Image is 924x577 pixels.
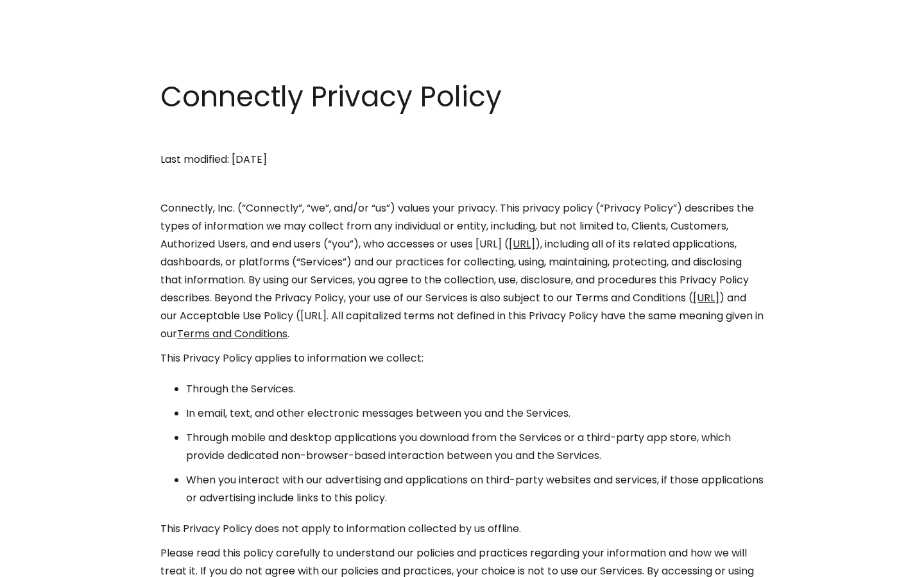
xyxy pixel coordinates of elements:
[186,405,764,422] li: In email, text, and other electronic messages between you and the Services.
[160,126,764,144] p: ‍
[160,77,764,117] h1: Connectly Privacy Policy
[160,349,764,367] p: This Privacy Policy applies to information we collect:
[177,326,287,341] a: Terms and Conditions
[160,175,764,193] p: ‍
[186,380,764,398] li: Through the Services.
[160,520,764,538] p: This Privacy Policy does not apply to information collected by us offline.
[13,553,77,573] aside: Language selected: English
[186,429,764,465] li: Through mobile and desktop applications you download from the Services or a third-party app store...
[509,237,535,251] a: [URL]
[26,555,77,573] ul: Language list
[160,151,764,169] p: Last modified: [DATE]
[693,290,719,305] a: [URL]
[160,199,764,343] p: Connectly, Inc. (“Connectly”, “we”, and/or “us”) values your privacy. This privacy policy (“Priva...
[186,471,764,507] li: When you interact with our advertising and applications on third-party websites and services, if ...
